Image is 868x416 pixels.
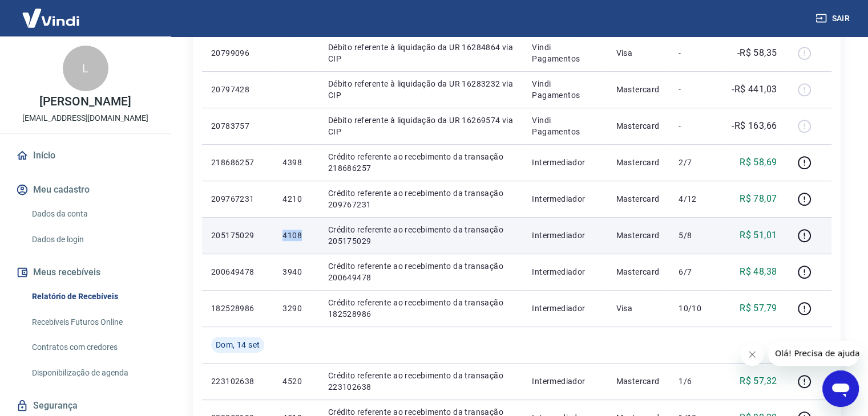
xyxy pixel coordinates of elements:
a: Disponibilização de agenda [27,361,157,385]
p: R$ 78,07 [740,192,777,206]
p: [PERSON_NAME] [39,96,131,108]
iframe: Mensagem da empresa [768,341,859,366]
p: Mastercard [616,376,660,387]
p: -R$ 58,35 [737,46,777,60]
p: Crédito referente ao recebimento da transação 182528986 [328,297,514,320]
p: Débito referente à liquidação da UR 16283232 via CIP [328,78,514,101]
p: 200649478 [211,266,264,278]
p: Intermediador [532,157,597,168]
p: R$ 48,38 [740,265,777,279]
p: Mastercard [616,84,660,95]
p: 20797428 [211,84,264,95]
p: Débito referente à liquidação da UR 16284864 via CIP [328,42,514,64]
span: Dom, 14 set [216,339,260,350]
p: Mastercard [616,157,660,168]
p: 5/8 [679,230,712,241]
p: 10/10 [679,303,712,314]
p: Mastercard [616,230,660,241]
p: 1/6 [679,376,712,387]
p: Crédito referente ao recebimento da transação 205175029 [328,224,514,247]
p: Intermediador [532,376,597,387]
p: -R$ 441,03 [732,83,777,96]
p: - [679,84,712,95]
p: 3940 [282,266,309,278]
p: R$ 51,01 [740,229,777,242]
p: 223102638 [211,376,264,387]
button: Sair [813,8,854,29]
div: L [63,46,108,91]
a: Recebíveis Futuros Online [27,311,157,334]
p: Visa [616,303,660,314]
p: Vindi Pagamentos [532,78,597,101]
p: Intermediador [532,266,597,278]
p: Intermediador [532,230,597,241]
p: 2/7 [679,157,712,168]
p: Crédito referente ao recebimento da transação 218686257 [328,151,514,174]
p: 20783757 [211,120,264,132]
p: - [679,47,712,59]
p: Crédito referente ao recebimento da transação 200649478 [328,260,514,283]
iframe: Botão para abrir a janela de mensagens [822,370,859,407]
p: -R$ 163,66 [732,119,777,133]
p: 209767231 [211,193,264,205]
p: - [679,120,712,132]
p: R$ 57,79 [740,301,777,315]
p: R$ 58,69 [740,156,777,169]
p: Débito referente à liquidação da UR 16269574 via CIP [328,115,514,137]
p: 4210 [282,193,309,205]
p: 3290 [282,303,309,314]
p: 4520 [282,376,309,387]
p: Vindi Pagamentos [532,42,597,64]
p: Crédito referente ao recebimento da transação 223102638 [328,370,514,393]
p: [EMAIL_ADDRESS][DOMAIN_NAME] [22,112,148,124]
p: 20799096 [211,47,264,59]
p: Intermediador [532,193,597,205]
p: Mastercard [616,193,660,205]
a: Contratos com credores [27,336,157,359]
a: Dados da conta [27,202,157,226]
iframe: Fechar mensagem [741,343,764,366]
img: Vindi [14,1,88,35]
p: Mastercard [616,120,660,132]
p: 4398 [282,157,309,168]
p: Vindi Pagamentos [532,115,597,137]
p: 4/12 [679,193,712,205]
p: Crédito referente ao recebimento da transação 209767231 [328,187,514,210]
p: 6/7 [679,266,712,278]
p: Mastercard [616,266,660,278]
p: 4108 [282,230,309,241]
p: 205175029 [211,230,264,241]
p: 218686257 [211,157,264,168]
button: Meus recebíveis [14,260,157,285]
p: 182528986 [211,303,264,314]
a: Relatório de Recebíveis [27,285,157,308]
p: Visa [616,47,660,59]
span: Olá! Precisa de ajuda? [7,8,96,17]
a: Dados de login [27,228,157,251]
p: Intermediador [532,303,597,314]
p: R$ 57,32 [740,374,777,388]
a: Início [14,143,157,168]
button: Meu cadastro [14,177,157,202]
